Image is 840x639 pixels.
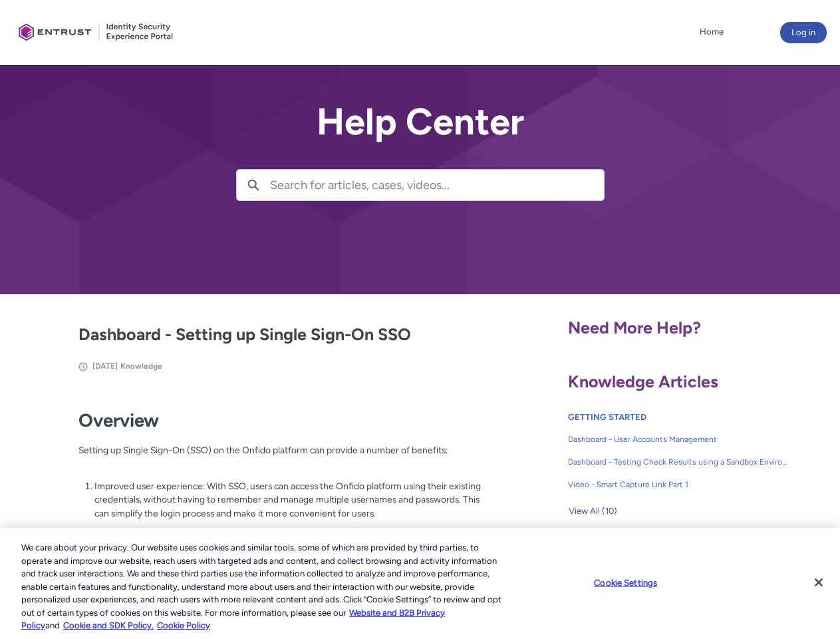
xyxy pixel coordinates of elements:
[568,371,718,391] span: Knowledge Articles
[568,433,789,445] span: Dashboard - User Accounts Management
[236,101,605,142] h2: Help Center
[157,620,210,630] a: Cookie Policy
[78,322,482,347] h2: Dashboard - Setting up Single Sign-On SSO
[780,22,827,43] button: Log in
[78,409,159,431] strong: Overview
[804,568,833,597] button: Close
[120,360,162,372] li: Knowledge
[569,501,617,521] span: View All (10)
[270,170,604,200] input: Search for articles, cases, videos...
[568,412,646,422] a: GETTING STARTED
[584,569,667,596] button: Cookie Settings
[568,318,701,337] span: Need More Help?
[568,451,789,473] a: Dashboard - Testing Check Results using a Sandbox Environment
[237,170,270,200] button: Search
[568,456,789,468] span: Dashboard - Testing Check Results using a Sandbox Environment
[568,473,789,496] a: Video - Smart Capture Link Part 1
[568,501,618,522] button: View All (10)
[78,443,482,471] p: Setting up Single Sign-On (SSO) on the Onfido platform can provide a number of benefits:
[63,620,154,630] a: Cookie and SDK Policy.
[696,22,727,42] a: Home
[92,361,118,371] span: [DATE]
[568,428,789,451] a: Dashboard - User Accounts Management
[568,479,789,491] span: Video - Smart Capture Link Part 1
[94,479,482,521] p: Improved user experience: With SSO, users can access the Onfido platform using their existing cre...
[21,541,504,632] div: We care about your privacy. Our website uses cookies and similar tools, some of which are provide...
